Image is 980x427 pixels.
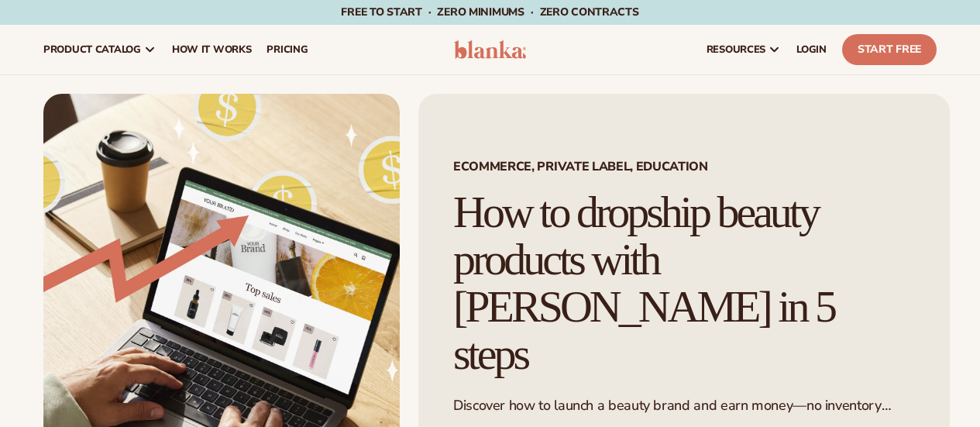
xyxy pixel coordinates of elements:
[341,5,638,19] span: Free to start · ZERO minimums · ZERO contracts
[842,34,937,65] a: Start Free
[36,25,164,74] a: product catalog
[699,25,789,74] a: resources
[796,43,827,56] span: LOGIN
[164,25,260,74] a: How It Works
[453,189,915,378] h1: How to dropship beauty products with [PERSON_NAME] in 5 steps
[266,43,308,56] span: pricing
[259,25,315,74] a: pricing
[453,160,915,173] span: Ecommerce, Private Label, EDUCATION
[43,43,141,56] span: product catalog
[789,25,834,74] a: LOGIN
[172,43,252,56] span: How It Works
[454,40,527,59] img: logo
[707,43,765,56] span: resources
[453,397,915,415] p: Discover how to launch a beauty brand and earn money—no inventory needed.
